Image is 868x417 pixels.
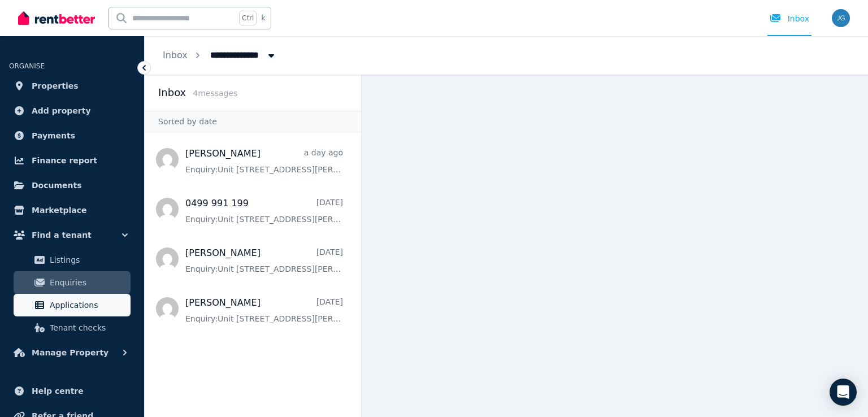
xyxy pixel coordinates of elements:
a: Add property [9,99,135,122]
nav: Breadcrumb [145,36,295,75]
span: Listings [50,253,126,267]
a: Documents [9,174,135,197]
span: Applications [50,298,126,312]
a: Inbox [163,50,188,60]
span: Enquiries [50,276,126,289]
button: Manage Property [9,341,135,364]
span: Properties [32,79,79,93]
a: [PERSON_NAME][DATE]Enquiry:Unit [STREET_ADDRESS][PERSON_NAME]. [185,296,343,324]
button: Find a tenant [9,224,135,246]
h2: Inbox [158,85,186,101]
img: RentBetter [18,10,95,27]
div: Open Intercom Messenger [830,379,857,406]
span: Ctrl [239,11,257,25]
a: Enquiries [14,271,131,294]
span: Find a tenant [32,228,92,242]
a: Finance report [9,149,135,172]
div: Sorted by date [145,111,361,132]
span: ORGANISE [9,62,45,70]
a: [PERSON_NAME][DATE]Enquiry:Unit [STREET_ADDRESS][PERSON_NAME]. [185,246,343,275]
a: 0499 991 199[DATE]Enquiry:Unit [STREET_ADDRESS][PERSON_NAME]. [185,197,343,225]
span: Marketplace [32,203,86,217]
a: Payments [9,124,135,147]
span: k [261,14,265,23]
img: Julian Garness [832,9,850,27]
a: Properties [9,75,135,97]
a: Tenant checks [14,316,131,339]
span: Payments [32,129,75,142]
span: Finance report [32,154,97,167]
a: [PERSON_NAME]a day agoEnquiry:Unit [STREET_ADDRESS][PERSON_NAME]. [185,147,343,175]
span: 4 message s [193,89,237,98]
span: Add property [32,104,91,118]
a: Marketplace [9,199,135,221]
a: Help centre [9,380,135,402]
a: Listings [14,249,131,271]
span: Tenant checks [50,321,126,335]
span: Manage Property [32,346,108,359]
span: Help centre [32,384,84,398]
nav: Message list [145,132,361,417]
div: Inbox [770,13,809,24]
a: Applications [14,294,131,316]
span: Documents [32,179,82,192]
